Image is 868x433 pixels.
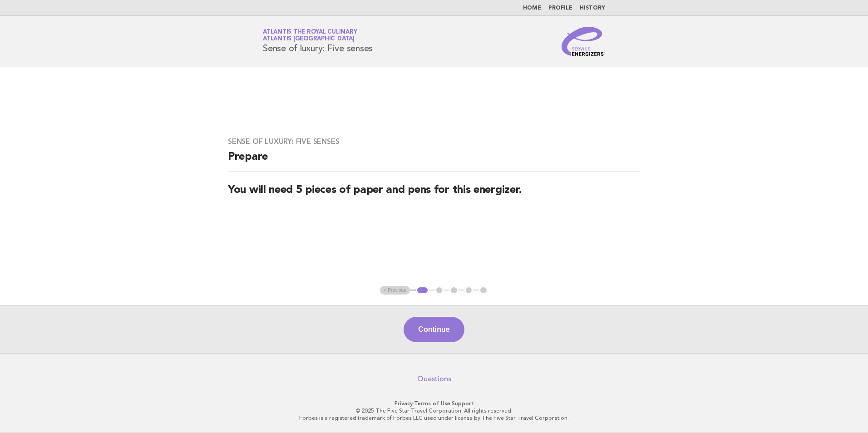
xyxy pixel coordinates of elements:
button: Continue [404,317,464,342]
a: Home [523,5,541,11]
a: History [580,5,605,11]
a: Terms of Use [414,400,450,407]
h3: Sense of luxury: Five senses [228,137,640,146]
a: Atlantis the Royal CulinaryAtlantis [GEOGRAPHIC_DATA] [263,29,357,42]
button: 1 [416,286,429,295]
a: Support [452,400,474,407]
p: © 2025 The Five Star Travel Corporation. All rights reserved. [156,407,712,414]
a: Questions [417,374,451,384]
a: Privacy [395,400,413,407]
h2: Prepare [228,150,640,172]
h1: Sense of luxury: Five senses [263,30,373,53]
h2: You will need 5 pieces of paper and pens for this energizer. [228,183,640,205]
img: Service Energizers [562,27,605,56]
a: Profile [548,5,572,11]
p: · · [156,400,712,407]
p: Forbes is a registered trademark of Forbes LLC used under license by The Five Star Travel Corpora... [156,414,712,422]
span: Atlantis [GEOGRAPHIC_DATA] [263,36,355,42]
